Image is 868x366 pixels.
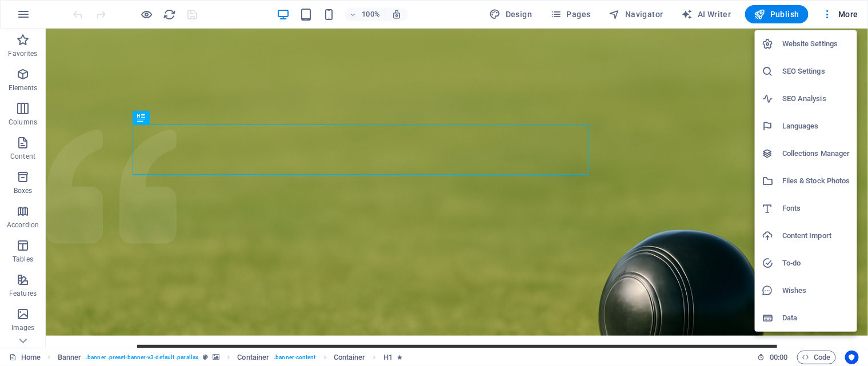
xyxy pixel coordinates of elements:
[782,92,850,106] h6: SEO Analysis
[782,147,850,160] h6: Collections Manager
[782,229,850,243] h6: Content Import
[782,311,850,325] h6: Data
[782,202,850,215] h6: Fonts
[782,119,850,133] h6: Languages
[782,284,850,297] h6: Wishes
[782,65,850,78] h6: SEO Settings
[782,256,850,270] h6: To-do
[782,37,850,51] h6: Website Settings
[782,174,850,188] h6: Files & Stock Photos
